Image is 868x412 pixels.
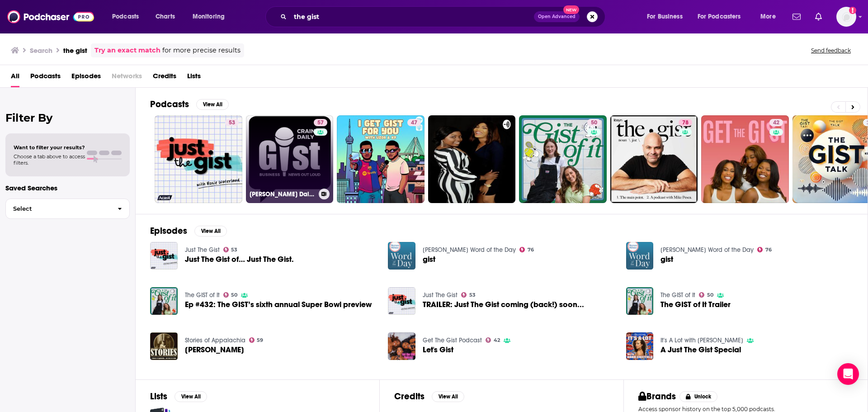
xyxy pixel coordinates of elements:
[837,363,859,385] div: Open Intercom Messenger
[162,45,241,56] span: for more precise results
[469,293,476,297] span: 53
[112,10,139,23] span: Podcasts
[150,99,189,110] h2: Podcasts
[626,287,654,315] img: The GIST of It Trailer
[150,332,178,360] img: Christopher Gist
[231,293,237,297] span: 50
[185,301,372,308] span: Ep #432: The GIST’s sixth annual Super Bowl preview
[660,346,741,354] a: A Just The Gist Special
[707,293,713,297] span: 50
[528,248,534,252] span: 76
[754,9,787,24] button: open menu
[175,391,207,402] button: View All
[394,391,425,402] h2: Credits
[679,119,692,126] a: 78
[30,69,61,87] a: Podcasts
[155,115,242,203] a: 53
[185,256,294,263] a: Just The Gist of… Just The Gist.
[223,292,238,298] a: 50
[388,242,415,270] img: gist
[317,118,324,128] span: 57
[563,5,580,14] span: New
[519,115,607,203] a: 50
[223,247,238,252] a: 53
[112,69,142,87] span: Networks
[150,287,178,315] img: Ep #432: The GIST’s sixth annual Super Bowl preview
[789,9,804,24] a: Show notifications dropdown
[679,391,718,402] button: Unlock
[196,99,229,110] button: View All
[5,184,130,192] p: Saved Searches
[773,118,779,128] span: 42
[638,391,676,402] h2: Brands
[701,115,789,203] a: 42
[5,111,130,124] h2: Filter By
[71,69,101,87] a: Episodes
[225,119,239,126] a: 53
[432,391,464,402] button: View All
[274,6,614,27] div: Search podcasts, credits, & more...
[153,69,176,87] a: Credits
[765,248,772,252] span: 76
[660,336,743,344] a: It's A Lot with Abbie Chatfield
[150,242,178,270] img: Just The Gist of… Just The Gist.
[660,301,731,308] a: The GIST of It Trailer
[257,338,263,342] span: 59
[461,292,476,298] a: 53
[388,287,415,315] a: TRAILER: Just The Gist coming (back!) soon...
[231,248,237,252] span: 53
[94,45,160,56] a: Try an exact match
[647,10,683,23] span: For Business
[11,69,19,87] a: All
[5,199,130,219] button: Select
[660,246,754,254] a: Merriam-Webster's Word of the Day
[314,119,327,126] a: 57
[591,118,597,128] span: 50
[626,242,654,270] img: gist
[229,118,235,128] span: 53
[150,225,227,237] a: EpisodesView All
[187,69,201,87] a: Lists
[193,10,225,23] span: Monitoring
[519,247,534,252] a: 76
[836,7,856,27] img: User Profile
[641,9,694,24] button: open menu
[660,256,673,263] span: gist
[150,391,207,402] a: ListsView All
[836,7,856,27] span: Logged in as hannah.bishop
[7,8,94,25] img: Podchaser - Follow, Share and Rate Podcasts
[423,346,453,354] a: Let's Gist
[423,256,435,263] a: gist
[660,291,695,299] a: The GIST of It
[534,11,580,22] button: Open AdvancedNew
[760,10,776,23] span: More
[150,391,167,402] h2: Lists
[407,119,421,126] a: 47
[423,291,458,299] a: Just The Gist
[494,338,500,342] span: 42
[388,332,415,360] img: Let's Gist
[185,336,245,344] a: Stories of Appalachia
[423,301,584,308] a: TRAILER: Just The Gist coming (back!) soon...
[849,7,856,14] svg: Add a profile image
[698,10,741,23] span: For Podcasters
[106,9,151,24] button: open menu
[194,226,227,237] button: View All
[185,346,244,354] a: Christopher Gist
[185,246,220,254] a: Just The Gist
[811,9,826,24] a: Show notifications dropdown
[538,14,576,19] span: Open Advanced
[150,9,180,24] a: Charts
